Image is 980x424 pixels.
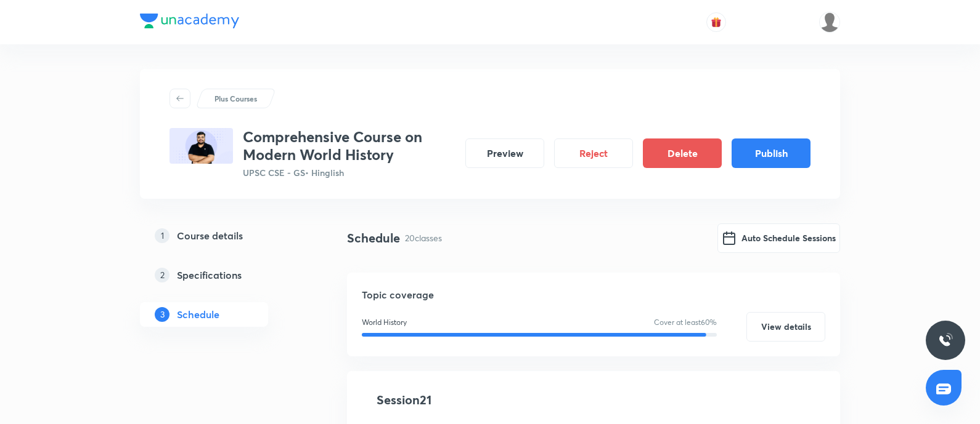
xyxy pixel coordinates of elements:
[169,128,233,164] img: 5B408E37-1EFA-403C-8806-C8749FA360C6_plus.png
[177,268,242,282] h5: Specifications
[214,93,257,104] p: Plus Courses
[717,223,840,253] button: Auto Schedule Sessions
[140,263,308,287] a: 2Specifications
[362,287,825,302] h5: Topic coverage
[243,166,455,179] p: UPSC CSE - GS • Hinglish
[706,12,726,32] button: avatar
[938,333,953,348] img: ttu
[177,228,243,243] h5: Course details
[405,231,442,244] p: 20 classes
[347,229,400,247] h4: Schedule
[155,228,169,243] p: 1
[243,128,455,164] h3: Comprehensive Course on Modern World History
[722,231,737,246] img: google
[654,317,717,328] p: Cover at least 60 %
[140,223,308,248] a: 1Course details
[140,14,239,28] img: Company Logo
[746,312,825,342] button: View details
[362,317,407,328] p: World History
[554,138,633,168] button: Reject
[465,138,544,168] button: Preview
[155,268,169,282] p: 2
[819,12,840,33] img: Piali K
[377,391,602,409] h4: Session 21
[140,14,239,31] a: Company Logo
[732,138,811,168] button: Publish
[177,307,219,322] h5: Schedule
[155,307,169,322] p: 3
[711,17,722,28] img: avatar
[643,138,722,168] button: Delete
